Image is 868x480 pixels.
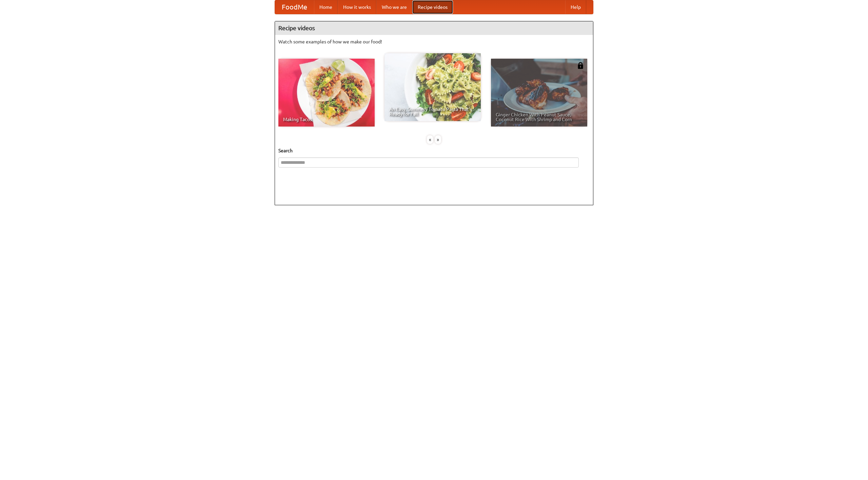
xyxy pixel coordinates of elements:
img: 483408.png [577,62,584,69]
a: Help [565,0,586,14]
a: Recipe videos [412,0,453,14]
a: FoodMe [275,0,314,14]
a: An Easy, Summery Tomato Pasta That's Ready for Fall [384,53,481,121]
a: How it works [338,0,376,14]
div: » [435,135,441,144]
p: Watch some examples of how we make our food! [278,38,590,45]
h4: Recipe videos [275,21,593,35]
a: Who we are [376,0,412,14]
h5: Search [278,147,590,154]
a: Home [314,0,338,14]
a: Making Tacos [278,59,375,127]
span: An Easy, Summery Tomato Pasta That's Ready for Fall [389,107,476,116]
span: Making Tacos [283,117,370,122]
div: « [427,135,433,144]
